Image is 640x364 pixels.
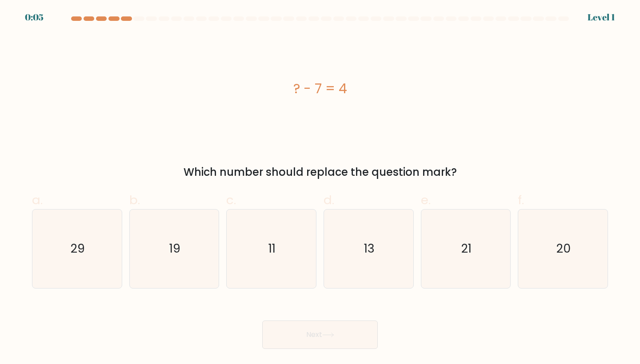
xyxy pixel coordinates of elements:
[71,241,85,257] text: 29
[262,320,378,349] button: Next
[268,241,276,257] text: 11
[32,191,43,209] span: a.
[518,191,524,209] span: f.
[37,164,603,180] div: Which number should replace the question mark?
[461,241,472,257] text: 21
[556,241,571,257] text: 20
[32,79,608,99] div: ? - 7 = 4
[324,191,334,209] span: d.
[226,191,236,209] span: c.
[129,191,140,209] span: b.
[588,11,615,24] div: Level 1
[421,191,431,209] span: e.
[25,11,44,24] div: 0:05
[364,241,375,257] text: 13
[169,241,180,257] text: 19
